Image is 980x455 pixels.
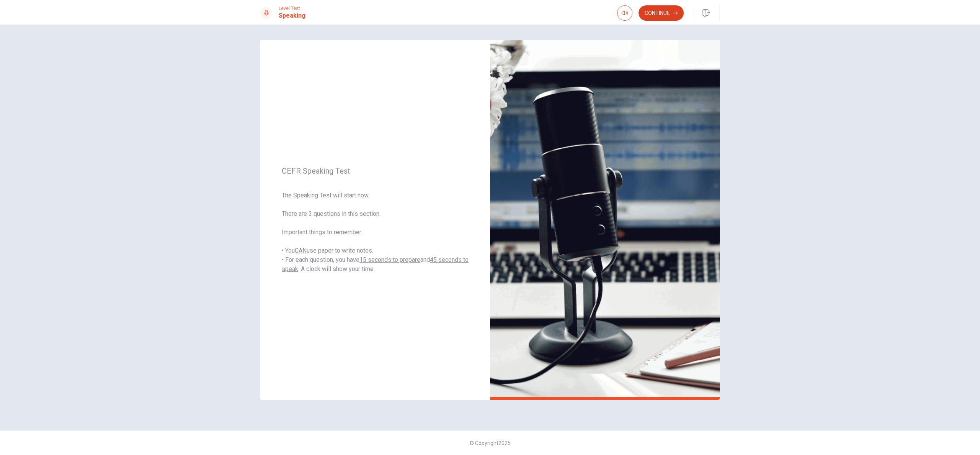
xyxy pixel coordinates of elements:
[469,440,511,446] span: © Copyright 2025
[279,6,305,11] span: Level Test
[359,256,420,263] u: 15 seconds to prepare
[639,5,684,21] button: Continue
[282,166,469,176] span: CEFR Speaking Test
[282,191,469,274] span: The Speaking Test will start now. There are 3 questions in this section. Important things to reme...
[282,256,469,273] u: 45 seconds to speak
[295,247,307,254] u: CAN
[279,11,305,20] h1: Speaking
[490,40,720,400] img: speaking intro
